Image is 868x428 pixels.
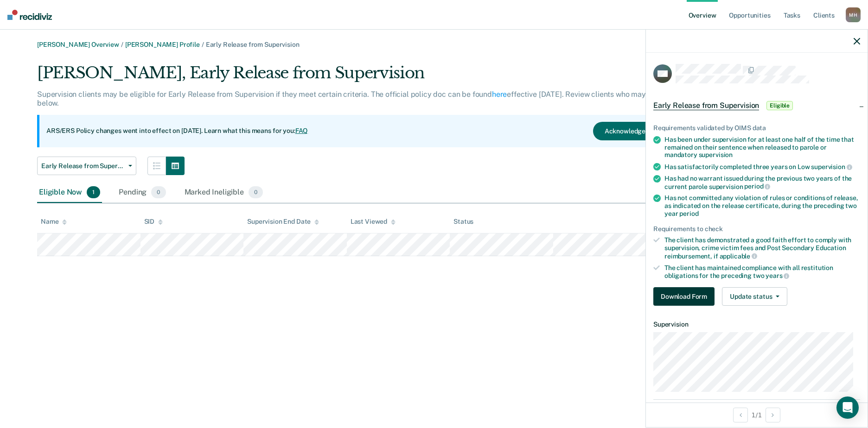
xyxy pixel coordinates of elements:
div: 1 / 1 [646,403,868,427]
span: 0 [151,186,166,198]
div: Name [41,218,67,226]
div: Has had no warrant issued during the previous two years of the current parole supervision [664,175,860,190]
a: FAQ [295,127,308,134]
span: Eligible [766,101,793,110]
div: SID [144,218,163,226]
span: Early Release from Supervision [653,101,759,110]
div: Marked Ineligible [183,183,265,203]
div: Last Viewed [351,218,396,226]
div: Has not committed any violation of rules or conditions of release, as indicated on the release ce... [664,194,860,217]
dt: Supervision [653,321,860,328]
span: 0 [249,186,263,198]
div: The client has maintained compliance with all restitution obligations for the preceding two [664,264,860,280]
a: Navigate to form link [653,287,718,306]
span: Early Release from Supervision [206,41,300,48]
a: [PERSON_NAME] Overview [37,41,119,48]
p: ARS/ERS Policy changes went into effect on [DATE]. Learn what this means for you: [46,126,308,136]
div: Open Intercom Messenger [836,397,859,419]
div: Requirements to check [653,225,860,233]
span: applicable [720,252,757,260]
p: Supervision clients may be eligible for Early Release from Supervision if they meet certain crite... [37,90,683,107]
div: Has been under supervision for at least one half of the time that remained on their sentence when... [664,136,860,159]
div: Pending [117,183,167,203]
div: Early Release from SupervisionEligible [646,91,868,120]
div: Requirements validated by OIMS data [653,124,860,132]
a: here [492,90,507,99]
span: Early Release from Supervision [41,162,125,170]
div: The client has demonstrated a good faith effort to comply with supervision, crime victim fees and... [664,236,860,260]
button: Previous Opportunity [733,408,748,422]
a: [PERSON_NAME] Profile [125,41,200,48]
img: Recidiviz [7,10,52,20]
span: / [119,41,125,48]
span: / [200,41,206,48]
div: [PERSON_NAME], Early Release from Supervision [37,63,688,90]
span: period [679,210,698,217]
div: Supervision End Date [247,218,319,226]
span: period [744,183,770,190]
span: supervision [811,163,852,170]
button: Acknowledge & Close [593,122,681,140]
div: Eligible Now [37,183,102,203]
button: Update status [722,287,787,306]
span: years [766,272,789,279]
button: Next Opportunity [766,408,780,422]
button: Download Form [653,287,715,306]
span: supervision [699,151,733,158]
div: Status [453,218,473,226]
span: 1 [87,186,100,198]
div: Has satisfactorily completed three years on Low [664,163,860,171]
div: M H [846,7,861,22]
